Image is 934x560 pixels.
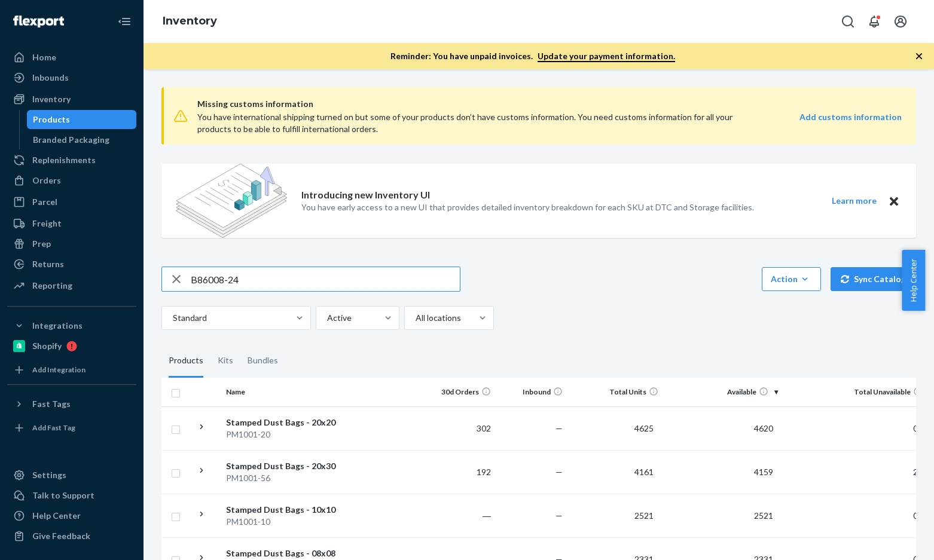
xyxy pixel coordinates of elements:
[32,469,66,481] div: Settings
[496,378,567,406] th: Inbound
[836,10,860,33] button: Open Search Box
[33,134,109,146] div: Branded Packaging
[32,238,51,250] div: Prep
[889,10,912,33] button: Open account menu
[32,51,56,63] div: Home
[32,175,61,186] div: Orders
[7,316,136,335] button: Integrations
[886,194,902,209] button: Close
[32,530,90,542] div: Give Feedback
[7,171,136,190] a: Orders
[32,280,72,292] div: Reporting
[630,510,658,521] span: 2521
[248,344,278,378] div: Bundles
[663,378,783,406] th: Available
[862,10,886,33] button: Open notifications
[153,4,227,39] ol: breadcrumbs
[32,423,75,433] div: Add Fast Tag
[7,360,136,380] a: Add Integration
[226,460,351,472] div: Stamped Dust Bags - 20x30
[414,312,416,324] input: All locations
[7,506,136,525] a: Help Center
[7,90,136,109] a: Inventory
[32,196,57,208] div: Parcel
[27,130,137,149] a: Branded Packaging
[7,527,136,546] button: Give Feedback
[7,255,136,274] a: Returns
[424,406,496,450] td: 302
[555,423,563,433] span: —
[32,398,71,410] div: Fast Tags
[226,472,351,484] div: PM1001-56
[7,68,136,87] a: Inbounds
[163,14,217,27] a: Inventory
[390,50,675,62] p: Reminder: You have unpaid invoices.
[749,423,778,433] span: 4620
[33,114,70,126] div: Products
[32,340,62,352] div: Shopify
[771,273,812,285] div: Action
[27,110,137,129] a: Products
[7,486,136,505] a: Talk to Support
[13,16,64,27] img: Flexport logo
[908,423,923,433] span: 0
[7,418,136,437] a: Add Fast Tag
[226,417,351,429] div: Stamped Dust Bags - 20x20
[7,214,136,233] a: Freight
[197,97,902,111] span: Missing customs information
[221,378,356,406] th: Name
[783,378,932,406] th: Total Unavailable
[191,267,460,291] input: Search inventory by name or sku
[172,312,173,324] input: Standard
[7,48,136,67] a: Home
[908,467,923,477] span: 2
[7,394,136,414] button: Fast Tags
[7,466,136,485] a: Settings
[424,450,496,494] td: 192
[32,510,81,522] div: Help Center
[749,467,778,477] span: 4159
[176,164,287,238] img: new-reports-banner-icon.82668bd98b6a51aee86340f2a7b77ae3.png
[226,504,351,516] div: Stamped Dust Bags - 10x10
[555,467,563,477] span: —
[197,111,761,135] div: You have international shipping turned on but some of your products don’t have customs informatio...
[32,218,62,229] div: Freight
[301,188,430,202] p: Introducing new Inventory UI
[799,111,902,135] a: Add customs information
[7,234,136,253] a: Prep
[32,320,83,332] div: Integrations
[218,344,233,378] div: Kits
[7,192,136,212] a: Parcel
[226,547,351,559] div: Stamped Dust Bags - 08x08
[32,365,86,375] div: Add Integration
[424,378,496,406] th: 30d Orders
[32,72,69,84] div: Inbounds
[538,51,675,62] a: Update your payment information.
[7,276,136,295] a: Reporting
[749,510,778,521] span: 2521
[301,201,754,213] p: You have early access to a new UI that provides detailed inventory breakdown for each SKU at DTC ...
[762,267,821,291] button: Action
[326,312,327,324] input: Active
[32,258,64,270] div: Returns
[7,336,136,356] a: Shopify
[567,378,663,406] th: Total Units
[630,423,658,433] span: 4625
[555,510,563,521] span: —
[226,516,351,528] div: PM1001-10
[7,151,136,170] a: Replenishments
[908,510,923,521] span: 0
[226,429,351,440] div: PM1001-20
[831,267,916,291] button: Sync Catalog
[32,154,96,166] div: Replenishments
[32,489,94,501] div: Talk to Support
[902,250,925,311] button: Help Center
[112,10,136,33] button: Close Navigation
[630,467,658,477] span: 4161
[169,344,203,378] div: Products
[824,194,884,209] button: Learn more
[32,93,71,105] div: Inventory
[424,494,496,537] td: ―
[799,112,902,122] strong: Add customs information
